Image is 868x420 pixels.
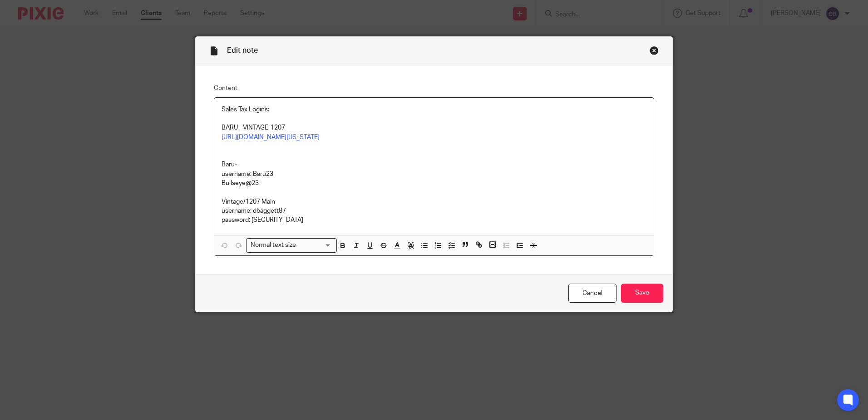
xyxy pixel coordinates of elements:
[248,240,298,250] span: Normal text size
[222,206,646,215] p: username: dbaggett87
[222,160,646,169] p: Baru-
[299,240,331,250] input: Search for option
[222,105,646,114] p: Sales Tax Logins:
[227,47,258,54] span: Edit note
[222,134,320,140] a: [URL][DOMAIN_NAME][US_STATE]
[568,284,616,303] a: Cancel
[222,123,646,132] p: BARU - VINTAGE-1207
[222,197,646,206] p: Vintage/1207 Main
[222,179,646,188] p: Bullseye@23
[222,170,646,179] p: username: Baru23
[246,238,337,252] div: Search for option
[621,284,663,303] input: Save
[222,215,646,225] p: password: [SECURITY_DATA]
[214,84,654,93] label: Content
[650,46,659,55] div: Close this dialog window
